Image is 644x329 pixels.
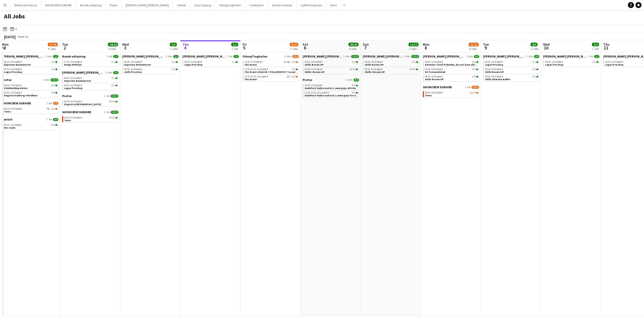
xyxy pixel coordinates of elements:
[425,78,444,81] span: Skills Boxen UP
[109,100,115,103] span: 10/10
[45,55,52,58] span: 2 Jobs
[543,42,550,47] span: Wed
[242,45,247,51] span: 5
[41,0,76,10] button: SHOWCREW SUBHIRE
[305,68,323,71] span: 08:00-18:00
[182,45,189,51] span: 4
[365,60,418,66] a: 08:00-18:00CEST2/2Skills Boxen UP
[348,43,358,46] span: 20/20
[4,108,57,110] div: •
[466,55,473,58] span: 3 Jobs
[2,54,58,58] a: [PERSON_NAME] [PERSON_NAME]2 Jobs2/2
[196,60,203,64] span: CEST
[245,78,257,81] span: this Event
[51,84,55,87] span: 6/6
[292,61,295,63] span: 3/4
[124,70,142,74] span: skills Proshop
[262,68,268,71] span: CEST
[483,54,539,82] div: [PERSON_NAME] [PERSON_NAME]3 Jobs4/408:00-16:00CEST1/1Lager Proshop08:00-18:00CEST2/2Skills Boxen...
[62,110,118,123] div: SHOWCREW SUBHIRE1 Job10/1008:00-19:00CEST10/10Tents
[51,68,55,71] span: 1/1
[4,108,22,110] span: 08:00-19:00
[190,0,215,10] button: Visar Dypang
[409,43,419,46] span: 12/12
[47,118,52,121] span: 1 Job
[124,61,142,63] span: 08:00-16:00
[122,45,129,51] span: 3
[136,60,142,64] span: CEST
[111,95,118,98] span: 10/10
[16,91,22,94] span: CEST
[245,61,298,63] div: •
[4,91,57,97] a: 09:00-14:00CEST4/4Ragatta Aalborg teknikker
[64,60,117,66] a: 07:30-23:00CEST1/1Ringe Midtfyn
[2,78,58,101] div: Profox2 Jobs10/1008:00-14:00CEST6/6U160 Buildup Hobro09:00-14:00CEST4/4Ragatta Aalborg teknikker
[1,45,9,51] span: 1
[485,60,538,66] a: 08:00-16:00CEST1/1Lager Proshop
[363,54,419,75] div: [PERSON_NAME] [PERSON_NAME]2 Jobs12/1208:00-18:00CEST2/2Skills Boxen UP08:00-18:00CEST10/10Skills...
[182,54,239,58] a: [PERSON_NAME] [PERSON_NAME]1 Job1/1
[363,42,369,47] span: Sun
[425,60,478,66] a: 08:00-16:00CEST2/2Hermans Tivoli Friheden ,do not have all info yet
[62,54,86,58] span: Bambi udlejning
[425,75,478,81] a: 08:00-18:00CEST2/2Skills Boxen UP
[305,92,329,94] span: 23:00-02:00 (Sun)
[532,75,536,78] span: 1/1
[76,0,106,10] button: Bambi udlejning
[2,54,44,58] span: Danny Black Luna
[76,76,82,80] span: CEST
[437,91,443,94] span: CEST
[62,94,118,110] div: Profox1 Job10/1008:00-16:00CEST10/10Ragatta [GEOGRAPHIC_DATA]
[437,75,443,78] span: CEST
[346,78,353,81] span: 2 Jobs
[76,84,82,87] span: CEST
[425,68,478,73] a: 08:00-18:00CEST4/4EU formandskab
[64,63,82,66] span: Ringe Midtfyn
[245,68,298,73] a: 14:30-02:30 (Sat)CEST2/2this Event LOAD IN + FOLLOWSPOT +Loadout
[64,100,117,106] a: 08:00-16:00CEST10/10Ragatta [GEOGRAPHIC_DATA]
[4,94,37,97] span: Ragatta Aalborg teknikker
[303,54,342,58] span: Danny Black Luna
[303,54,359,58] a: [PERSON_NAME] [PERSON_NAME]2 Jobs12/12
[16,84,22,87] span: CEST
[302,45,308,51] span: 6
[472,61,476,63] span: 2/2
[182,54,239,68] div: [PERSON_NAME] [PERSON_NAME]1 Job1/108:00-16:00CEST1/1Lager Proshop
[124,63,151,66] span: Expromo Neumünster
[64,116,117,122] a: 08:00-19:00CEST10/10Tents
[290,43,298,46] span: 8/10
[111,84,115,87] span: 2/2
[232,61,235,63] span: 1/1
[245,63,257,66] span: this Event
[16,123,22,127] span: CEST
[4,63,31,66] span: Expromo Neumünster
[425,92,443,94] span: 08:00-19:00
[4,123,57,129] a: 09:00-13:00CEST4/4Div. tasks
[108,43,118,46] span: 24/24
[166,55,172,58] span: 2 Jobs
[122,42,129,47] span: Wed
[243,54,299,82] div: ViborgTinghallen3 Jobs8/1014:30-18:30CEST2I2A•3/4this Event14:30-02:30 (Sat)CEST2/2this Event LOA...
[303,54,359,78] div: [PERSON_NAME] [PERSON_NAME]2 Jobs12/1208:00-18:00CEST2/2Skills Boxen UP08:00-18:00CEST10/10Skills...
[363,54,403,58] span: Danny Black Luna
[268,0,297,10] button: Simple Creation
[305,84,323,87] span: 10:00-15:00
[349,68,355,71] span: 10/10
[497,75,503,78] span: CEST
[172,61,175,63] span: 1/1
[425,91,478,97] a: 08:00-19:00CEST13/14Tents
[534,55,539,58] span: 4/4
[423,42,429,47] span: Mon
[111,77,115,79] span: 1/1
[423,85,479,89] a: SHOWCREW SUBHIRE1 Job13/14
[469,43,479,46] span: 21/22
[377,60,383,64] span: CEST
[62,54,118,71] div: Bambi udlejning1 Job1/107:30-23:00CEST1/1Ringe Midtfyn
[62,71,118,94] div: [PERSON_NAME] [PERSON_NAME]2 Jobs3/308:00-16:00CEST1/1Expromo Neumünster08:00-16:00CEST2/2Lager P...
[404,55,410,58] span: 2 Jobs
[423,85,452,89] span: SHOWCREW SUBHIRE
[262,75,268,78] span: CEST
[64,103,101,106] span: Ragatta Aalborg
[2,117,13,121] span: Værket
[352,61,355,63] span: 2/2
